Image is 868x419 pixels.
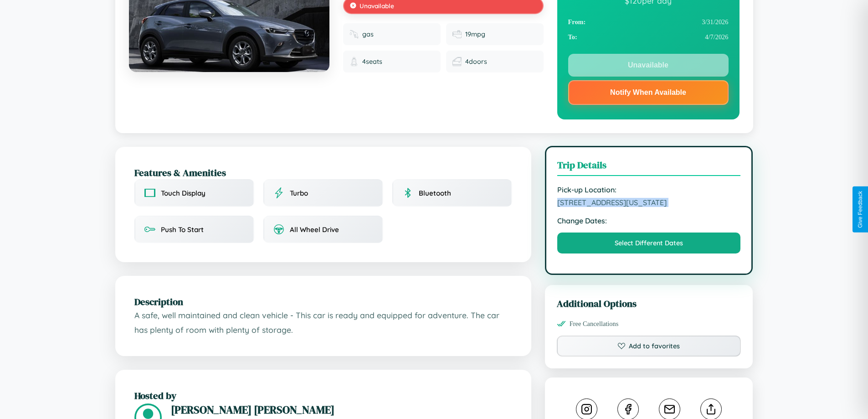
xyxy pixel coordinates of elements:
[465,30,485,38] span: 19 mpg
[171,402,512,417] h3: [PERSON_NAME] [PERSON_NAME]
[570,320,619,328] span: Free Cancellations
[557,216,741,225] strong: Change Dates:
[857,191,863,228] div: Give Feedback
[568,15,729,30] div: 3 / 31 / 2026
[134,389,512,402] h2: Hosted by
[134,166,512,179] h2: Features & Amenities
[134,295,512,308] h2: Description
[452,30,462,39] img: Fuel efficiency
[134,308,512,337] p: A safe, well maintained and clean vehicle - This car is ready and equipped for adventure. The car...
[568,18,586,26] strong: From:
[557,336,741,357] button: Add to favorites
[557,198,741,207] span: [STREET_ADDRESS][US_STATE]
[290,189,308,197] span: Turbo
[568,54,729,77] button: Unavailable
[362,30,374,38] span: gas
[452,57,462,66] img: Doors
[568,80,729,105] button: Notify When Available
[568,33,577,41] strong: To:
[349,30,359,39] img: Fuel type
[465,57,487,66] span: 4 doors
[161,189,205,197] span: Touch Display
[161,225,204,234] span: Push To Start
[290,225,339,234] span: All Wheel Drive
[360,2,394,10] span: Unavailable
[557,158,741,176] h3: Trip Details
[349,57,359,66] img: Seats
[557,185,741,194] strong: Pick-up Location:
[557,297,741,310] h3: Additional Options
[568,30,729,45] div: 4 / 7 / 2026
[362,57,382,66] span: 4 seats
[557,233,741,253] button: Select Different Dates
[419,189,451,197] span: Bluetooth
